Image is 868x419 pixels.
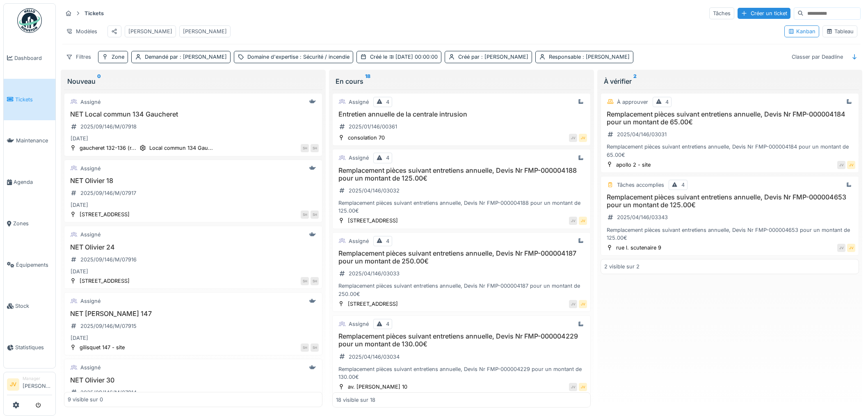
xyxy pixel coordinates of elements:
sup: 18 [365,76,370,86]
div: [PERSON_NAME] [183,27,227,35]
div: SH [301,211,309,219]
div: JV [837,244,845,252]
div: 2025/09/146/M/07917 [80,189,136,197]
div: 2025/09/146/M/07914 [80,389,137,396]
div: Créer un ticket [738,8,790,19]
div: À approuver [617,98,648,106]
div: SH [311,277,319,285]
div: 4 [681,181,685,189]
div: 4 [386,98,389,106]
sup: 2 [633,76,637,86]
div: 4 [386,237,389,245]
span: Zones [13,220,52,227]
h3: NET Olivier 18 [68,177,319,185]
a: JV Manager[PERSON_NAME] [7,375,52,395]
div: Remplacement pièces suivant entretiens annuelle, Devis Nr FMP-000004184 pour un montant de 65.00€ [604,143,855,158]
div: JV [579,383,587,391]
div: Remplacement pièces suivant entretiens annuelle, Devis Nr FMP-000004653 pour un montant de 125.00€ [604,226,855,242]
div: av. [PERSON_NAME] 10 [348,383,407,391]
div: 2025/04/146/03032 [349,187,400,195]
div: Créé le [370,53,438,61]
div: Assigné [349,237,369,245]
div: À vérifier [604,76,856,86]
div: 2025/01/146/00361 [349,123,397,131]
span: Agenda [14,178,52,186]
div: [DATE] [71,268,88,275]
span: : [PERSON_NAME] [581,54,630,60]
div: Nouveau [67,76,319,86]
div: [PERSON_NAME] [128,27,172,35]
div: [DATE] [71,334,88,342]
div: JV [837,161,845,169]
div: JV [569,300,577,308]
a: Statistiques [4,327,55,368]
div: [DATE] [71,201,88,209]
div: [STREET_ADDRESS] [348,300,398,308]
div: 2025/09/146/M/07918 [80,123,137,131]
div: [STREET_ADDRESS] [80,211,130,218]
a: Dashboard [4,37,55,79]
div: Remplacement pièces suivant entretiens annuelle, Devis Nr FMP-000004229 pour un montant de 130.00€ [336,365,587,381]
div: apollo 2 - site [616,161,651,169]
h3: NET Olivier 30 [68,376,319,384]
li: JV [7,378,19,391]
div: 18 visible sur 18 [336,396,375,403]
div: JV [847,244,855,252]
div: Créé par [458,53,528,61]
div: 2 visible sur 2 [604,263,640,270]
div: Local commun 134 Gau... [149,144,213,152]
div: consolation 70 [348,134,385,142]
div: 9 visible sur 0 [68,396,103,403]
div: [STREET_ADDRESS] [348,217,398,224]
div: Kanban [788,27,815,35]
div: Assigné [80,98,101,106]
div: 4 [665,98,669,106]
div: SH [301,343,309,352]
span: Maintenance [16,137,52,144]
div: Remplacement pièces suivant entretiens annuelle, Devis Nr FMP-000004188 pour un montant de 125.00€ [336,199,587,215]
span: : [PERSON_NAME] [178,54,227,60]
div: Assigné [349,154,369,162]
strong: Tickets [81,9,107,17]
div: Manager [23,375,52,382]
div: Assigné [349,98,369,106]
div: JV [579,217,587,225]
div: Tâches accomplies [617,181,664,189]
li: [PERSON_NAME] [23,375,52,393]
div: Tableau [826,27,854,35]
h3: Remplacement pièces suivant entretiens annuelle, Devis Nr FMP-000004184 pour un montant de 65.00€ [604,110,855,126]
div: [DATE] [71,135,88,142]
div: 2025/04/146/03033 [349,270,400,277]
sup: 0 [97,76,101,86]
div: gilisquet 147 - site [80,343,125,351]
div: SH [301,144,309,152]
div: Assigné [80,297,101,305]
a: Stock [4,286,55,327]
div: JV [579,134,587,142]
a: Zones [4,203,55,244]
span: Statistiques [15,343,52,351]
span: Dashboard [14,54,52,62]
h3: NET Olivier 24 [68,243,319,251]
span: Équipements [16,261,52,269]
div: En cours [336,76,587,86]
a: Agenda [4,161,55,203]
a: Tickets [4,79,55,120]
div: 4 [386,320,389,328]
div: 2025/09/146/M/07915 [80,322,137,330]
div: 2025/04/146/03343 [617,213,668,221]
div: 2025/04/146/03031 [617,131,667,138]
div: SH [301,277,309,285]
h3: NET Local commun 134 Gaucheret [68,110,319,118]
span: Stock [15,302,52,310]
div: 4 [386,154,389,162]
div: Assigné [80,364,101,371]
div: JV [569,217,577,225]
h3: Remplacement pièces suivant entretiens annuelle, Devis Nr FMP-000004188 pour un montant de 125.00€ [336,167,587,182]
div: Assigné [80,231,101,238]
h3: Remplacement pièces suivant entretiens annuelle, Devis Nr FMP-000004187 pour un montant de 250.00€ [336,250,587,265]
div: Domaine d'expertise [247,53,349,61]
div: Responsable [549,53,630,61]
div: Assigné [80,165,101,172]
div: Classer par Deadline [788,51,847,63]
